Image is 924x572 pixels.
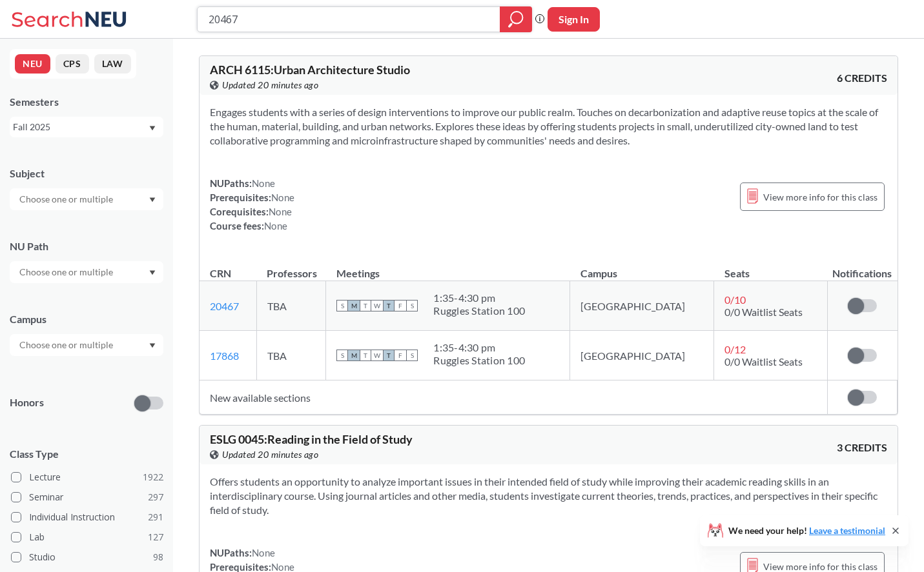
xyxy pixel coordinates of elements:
div: Subject [10,166,163,181]
td: TBA [256,331,325,380]
span: T [383,300,395,311]
label: Lecture [11,469,163,486]
span: 297 [148,490,163,504]
button: LAW [94,54,131,74]
div: Semesters [10,95,163,109]
span: 6 CREDITS [837,71,887,85]
svg: Dropdown arrow [149,126,156,131]
div: NUPaths: Prerequisites: Corequisites: Course fees: [210,176,294,233]
span: 98 [153,550,163,564]
span: 0 / 10 [724,293,746,306]
span: M [348,300,360,311]
input: Choose one or multiple [13,192,121,207]
span: 0/0 Waitlist Seats [724,306,803,318]
td: New available sections [200,380,827,415]
button: CPS [56,54,89,74]
span: S [336,300,348,311]
svg: Dropdown arrow [149,270,156,275]
span: W [371,300,383,311]
span: S [336,350,348,361]
span: T [383,350,395,361]
div: Campus [10,312,163,326]
span: 127 [148,530,163,544]
input: Choose one or multiple [13,337,121,353]
span: F [395,350,406,361]
div: Ruggles Station 100 [433,354,525,367]
span: Updated 20 minutes ago [222,448,318,462]
span: 0 / 12 [724,343,746,355]
span: None [269,206,292,217]
label: Seminar [11,489,163,506]
span: We need your help! [728,526,885,535]
div: Ruggles Station 100 [433,304,525,317]
svg: magnifying glass [508,10,524,28]
input: Class, professor, course number, "phrase" [207,8,491,30]
a: Leave a testimonial [809,525,885,536]
div: Dropdown arrow [10,261,163,283]
th: Meetings [326,253,570,281]
td: [GEOGRAPHIC_DATA] [570,281,714,331]
span: Class Type [10,447,163,461]
div: CRN [210,266,231,281]
div: NU Path [10,239,163,253]
span: None [252,547,275,558]
span: F [395,300,406,311]
span: View more info for this class [763,189,878,205]
span: M [348,350,360,361]
span: ARCH 6115 : Urban Architecture Studio [210,63,410,77]
input: Choose one or multiple [13,264,121,280]
th: Notifications [827,253,897,281]
span: W [371,350,383,361]
span: 1922 [143,470,163,484]
td: TBA [256,281,325,331]
a: 20467 [210,300,239,312]
span: S [406,350,418,361]
span: None [271,192,294,203]
p: Honors [10,395,44,410]
div: magnifying glass [500,6,532,32]
span: 3 CREDITS [837,440,887,455]
span: Updated 20 minutes ago [222,78,318,92]
label: Lab [11,529,163,546]
td: [GEOGRAPHIC_DATA] [570,331,714,380]
button: Sign In [548,7,600,32]
div: 1:35 - 4:30 pm [433,291,525,304]
a: 17868 [210,350,239,362]
div: Dropdown arrow [10,188,163,210]
span: T [360,300,371,311]
span: 291 [148,510,163,524]
span: 0/0 Waitlist Seats [724,355,803,368]
svg: Dropdown arrow [149,197,156,202]
span: None [252,177,275,189]
div: Fall 2025Dropdown arrow [10,117,163,137]
svg: Dropdown arrow [149,343,156,348]
span: ESLG 0045 : Reading in the Field of Study [210,432,413,446]
div: Fall 2025 [13,120,148,134]
label: Individual Instruction [11,509,163,526]
section: Offers students an opportunity to analyze important issues in their intended field of study while... [210,475,887,517]
th: Professors [256,253,325,281]
th: Campus [570,253,714,281]
th: Seats [714,253,828,281]
label: Studio [11,549,163,566]
span: S [406,300,418,311]
div: Dropdown arrow [10,334,163,356]
button: NEU [15,54,50,74]
section: Engages students with a series of design interventions to improve our public realm. Touches on de... [210,105,887,148]
span: None [264,220,287,232]
span: T [360,350,371,361]
div: 1:35 - 4:30 pm [433,341,525,354]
